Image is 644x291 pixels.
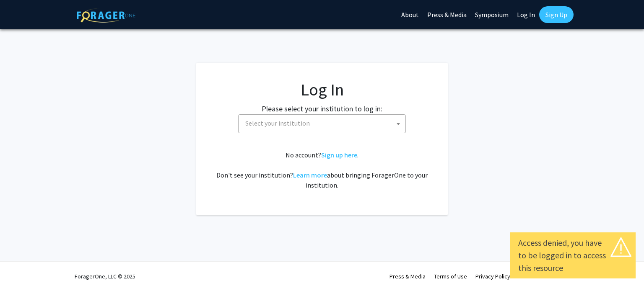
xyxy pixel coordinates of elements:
a: Terms of Use [434,273,467,280]
a: Sign up here [321,151,357,159]
span: Select your institution [242,115,405,132]
span: Select your institution [238,114,406,133]
div: No account? . Don't see your institution? about bringing ForagerOne to your institution. [213,150,431,190]
h1: Log In [213,80,431,100]
span: Select your institution [245,119,310,127]
a: Sign Up [539,6,574,23]
img: ForagerOne Logo [77,8,135,23]
a: Press & Media [390,273,426,280]
label: Please select your institution to log in: [262,103,382,114]
a: Privacy Policy [475,273,510,280]
a: Learn more about bringing ForagerOne to your institution [293,171,327,179]
div: ForagerOne, LLC © 2025 [75,262,135,291]
div: Access denied, you have to be logged in to access this resource [518,237,627,274]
